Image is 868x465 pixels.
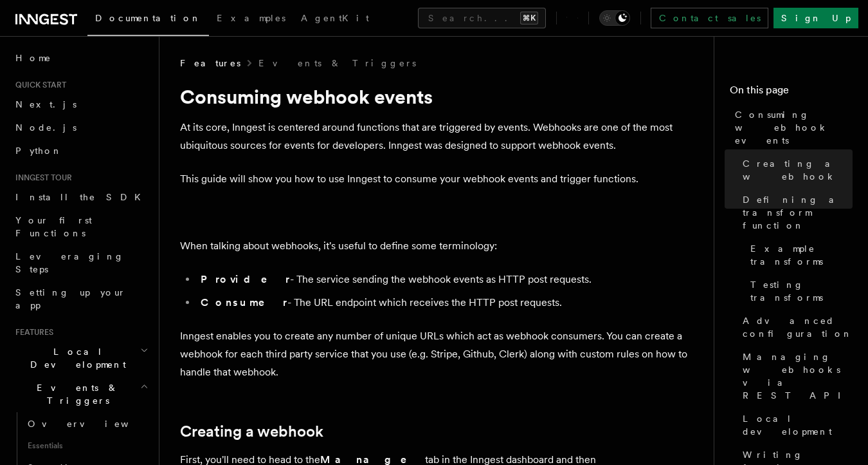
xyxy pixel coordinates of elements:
[201,273,290,285] strong: Provider
[10,281,151,317] a: Setting up your app
[737,188,853,237] a: Defining a transform function
[743,157,853,183] span: Creating a webhook
[10,327,53,337] span: Features
[95,13,201,23] span: Documentation
[10,185,151,209] a: Install the SDK
[10,80,66,90] span: Quick start
[209,4,293,35] a: Examples
[23,435,151,456] span: Essentials
[180,327,694,381] p: Inngest enables you to create any number of unique URLs which act as webhook consumers. You can c...
[730,82,853,103] h4: On this page
[23,412,151,435] a: Overview
[180,85,694,108] h1: Consuming webhook events
[10,93,151,116] a: Next.js
[743,412,853,438] span: Local development
[180,170,694,188] p: This guide will show you how to use Inngest to consume your webhook events and trigger functions.
[418,8,546,28] button: Search...⌘K
[15,215,92,238] span: Your first Functions
[301,13,369,23] span: AgentKit
[197,294,694,312] li: - The URL endpoint which receives the HTTP post requests.
[15,99,77,109] span: Next.js
[15,287,126,310] span: Setting up your app
[180,237,694,255] p: When talking about webhooks, it's useful to define some terminology:
[10,345,140,371] span: Local Development
[10,245,151,281] a: Leveraging Steps
[737,152,853,188] a: Creating a webhook
[15,192,149,202] span: Install the SDK
[743,193,853,232] span: Defining a transform function
[180,422,323,441] a: Creating a webhook
[10,381,140,407] span: Events & Triggers
[258,57,416,70] a: Events & Triggers
[197,270,694,289] li: - The service sending the webhook events as HTTP post requests.
[743,314,853,340] span: Advanced configuration
[10,340,151,376] button: Local Development
[10,209,151,245] a: Your first Functions
[180,57,240,70] span: Features
[651,8,768,28] a: Contact sales
[15,122,77,133] span: Node.js
[750,278,853,304] span: Testing transforms
[201,296,287,308] strong: Consumer
[15,52,51,64] span: Home
[773,8,858,28] a: Sign Up
[217,13,285,23] span: Examples
[10,173,72,183] span: Inngest tour
[10,46,151,70] a: Home
[15,146,62,156] span: Python
[15,251,124,274] span: Leveraging Steps
[737,407,853,443] a: Local development
[730,103,853,152] a: Consuming webhook events
[520,12,538,24] kbd: ⌘K
[180,119,694,155] p: At its core, Inngest is centered around functions that are triggered by events. Webhooks are one ...
[745,237,853,273] a: Example transforms
[599,10,630,26] button: Toggle dark mode
[10,139,151,162] a: Python
[745,273,853,309] a: Testing transforms
[293,4,377,35] a: AgentKit
[737,309,853,345] a: Advanced configuration
[87,4,209,36] a: Documentation
[737,345,853,407] a: Managing webhooks via REST API
[10,116,151,139] a: Node.js
[743,350,853,402] span: Managing webhooks via REST API
[10,376,151,412] button: Events & Triggers
[28,419,160,429] span: Overview
[735,108,853,147] span: Consuming webhook events
[750,242,853,268] span: Example transforms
